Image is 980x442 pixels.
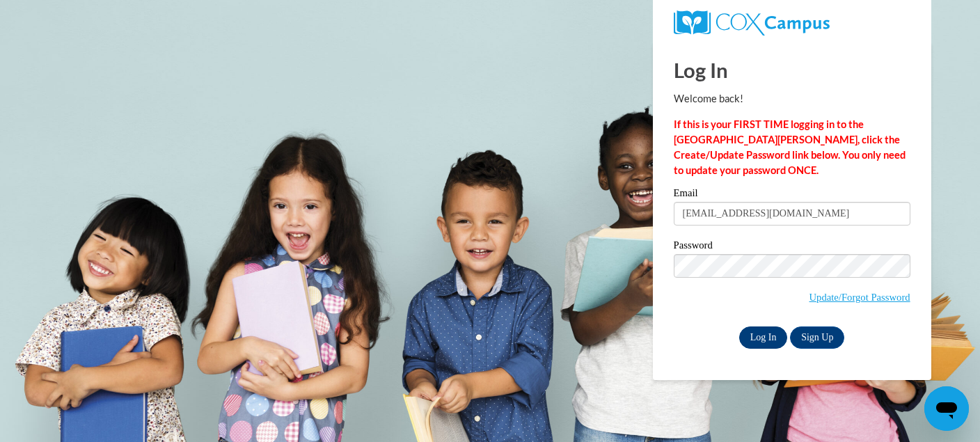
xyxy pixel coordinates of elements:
a: Update/Forgot Password [809,292,910,303]
h1: Log In [674,56,910,84]
p: Welcome back! [674,91,910,106]
iframe: Button to launch messaging window [924,386,969,431]
a: COX Campus [674,10,910,35]
strong: If this is your FIRST TIME logging in to the [GEOGRAPHIC_DATA][PERSON_NAME], click the Create/Upd... [674,118,906,176]
input: Log In [739,326,788,349]
label: Password [674,240,910,254]
img: COX Campus [674,10,830,35]
a: Sign Up [790,326,844,349]
label: Email [674,188,910,202]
